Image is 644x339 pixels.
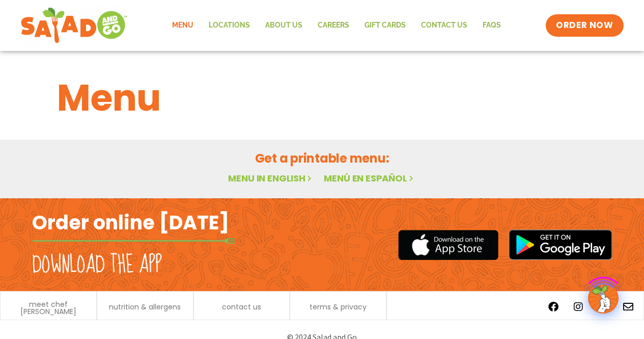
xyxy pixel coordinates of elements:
[164,14,201,37] a: Menu
[398,228,498,262] img: appstore
[475,14,509,37] a: FAQs
[201,14,258,37] a: Locations
[20,5,128,46] img: new-SAG-logo-768×292
[222,303,261,310] a: contact us
[310,14,357,37] a: Careers
[324,172,415,185] a: Menú en español
[413,14,475,37] a: Contact Us
[32,251,162,279] h2: Download the app
[6,301,91,315] a: meet chef [PERSON_NAME]
[509,229,612,260] img: google_play
[228,172,314,185] a: Menu in English
[556,19,613,32] span: ORDER NOW
[357,14,413,37] a: GIFT CARDS
[32,210,229,235] h2: Order online [DATE]
[164,14,509,37] nav: Menu
[546,14,623,37] a: ORDER NOW
[310,303,367,310] a: terms & privacy
[109,303,181,310] a: nutrition & allergens
[57,149,587,167] h2: Get a printable menu:
[258,14,310,37] a: About Us
[57,70,587,125] h1: Menu
[32,238,236,244] img: fork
